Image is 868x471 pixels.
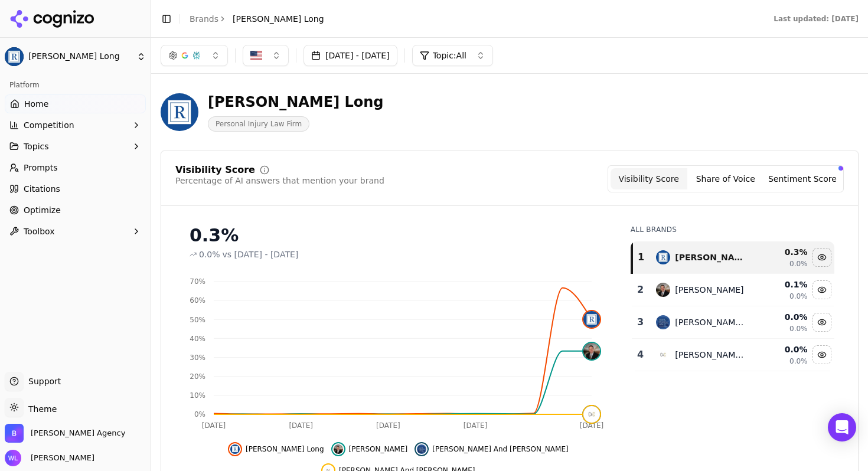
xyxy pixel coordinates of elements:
div: 0.1 % [756,279,808,290]
img: Regan Zambri Long [5,47,24,66]
tspan: [DATE] [289,421,313,430]
img: regan zambri long [583,311,600,328]
div: Platform [5,76,146,94]
tspan: [DATE] [376,421,400,430]
div: 0.3% [190,225,607,246]
button: Competition [5,116,146,135]
button: [DATE] - [DATE] [304,45,397,66]
button: Hide price benowitz data [331,442,408,456]
button: Hide price benowitz data [812,280,831,299]
tr: 3chaikin and sherman[PERSON_NAME] And [PERSON_NAME]0.0%0.0%Hide chaikin and sherman data [632,306,834,339]
div: 0.0 % [756,311,808,323]
tspan: 50% [190,316,205,324]
span: Prompts [24,162,58,174]
span: [PERSON_NAME] [26,453,94,463]
div: [PERSON_NAME] And [PERSON_NAME] [675,316,747,328]
div: Visibility Score [175,165,255,175]
span: 0.0% [789,324,808,333]
span: 0.0% [789,292,808,301]
button: Toolbox [5,222,146,241]
span: Personal Injury Law Firm [208,116,309,132]
tr: 4cohen and cohen[PERSON_NAME] And [PERSON_NAME]0.0%0.0%Hide cohen and cohen data [632,339,834,371]
a: Citations [5,179,146,198]
div: 0.3 % [756,246,808,258]
div: 1 [638,250,645,264]
a: Optimize [5,201,146,220]
div: [PERSON_NAME] Long [675,251,747,263]
div: Data table [631,241,834,371]
img: chaikin and sherman [656,315,670,329]
img: Bob Agency [5,424,24,443]
tspan: 70% [190,277,205,286]
div: 2 [637,283,645,297]
div: All Brands [631,225,834,234]
span: [PERSON_NAME] Long [246,444,324,454]
span: Toolbox [24,225,55,237]
span: Citations [24,183,60,195]
nav: breadcrumb [190,13,324,25]
div: [PERSON_NAME] [675,284,743,296]
span: Home [24,98,48,110]
div: 4 [637,348,645,362]
span: 0.0% [789,259,808,269]
button: Sentiment Score [764,168,841,189]
img: price benowitz [334,444,343,454]
span: [PERSON_NAME] [349,444,408,454]
tspan: 30% [190,354,205,362]
img: cohen and cohen [656,348,670,362]
span: Topic: All [433,50,466,61]
button: Open user button [5,450,94,466]
tspan: [DATE] [202,421,226,430]
a: Brands [190,14,218,24]
div: [PERSON_NAME] Long [208,93,384,112]
div: 3 [637,315,645,329]
button: Share of Voice [687,168,764,189]
button: Visibility Score [611,168,687,189]
tspan: [DATE] [580,421,604,430]
img: price benowitz [656,283,670,297]
a: Prompts [5,158,146,177]
span: Bob Agency [31,428,125,439]
tspan: 20% [190,372,205,381]
div: Last updated: [DATE] [774,14,859,24]
button: Hide cohen and cohen data [812,345,831,364]
img: US [250,50,262,61]
button: Open organization switcher [5,424,125,443]
div: [PERSON_NAME] And [PERSON_NAME] [675,349,747,361]
tspan: [DATE] [464,421,488,430]
img: regan zambri long [230,444,240,454]
span: 0.0% [789,356,808,366]
div: Open Intercom Messenger [828,413,856,441]
button: Hide chaikin and sherman data [415,442,568,456]
span: 0.0% [199,248,220,260]
img: price benowitz [583,343,600,359]
tspan: 0% [194,410,205,418]
div: 0.0 % [756,344,808,355]
tspan: 10% [190,391,205,400]
span: Topics [24,140,49,152]
img: chaikin and sherman [417,444,426,454]
img: regan zambri long [656,250,670,264]
span: vs [DATE] - [DATE] [223,248,299,260]
span: Support [24,375,61,387]
span: Competition [24,119,74,131]
tr: 1regan zambri long[PERSON_NAME] Long0.3%0.0%Hide regan zambri long data [632,241,834,274]
button: Hide regan zambri long data [812,248,831,267]
span: Theme [24,404,57,414]
tspan: 40% [190,335,205,343]
button: Hide regan zambri long data [228,442,324,456]
span: Optimize [24,204,61,216]
img: cohen and cohen [583,406,600,423]
span: [PERSON_NAME] And [PERSON_NAME] [432,444,568,454]
span: [PERSON_NAME] Long [233,13,324,25]
tr: 2price benowitz[PERSON_NAME]0.1%0.0%Hide price benowitz data [632,274,834,306]
button: Topics [5,137,146,156]
div: Percentage of AI answers that mention your brand [175,175,384,187]
img: Wendy Lindars [5,450,21,466]
tspan: 60% [190,296,205,305]
span: [PERSON_NAME] Long [28,51,132,62]
a: Home [5,94,146,113]
button: Hide chaikin and sherman data [812,313,831,332]
img: Regan Zambri Long [161,93,198,131]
